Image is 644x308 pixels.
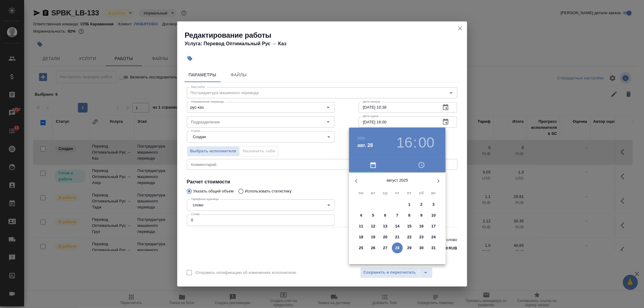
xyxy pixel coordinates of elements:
p: 27 [383,245,388,251]
p: 21 [395,234,400,240]
button: 8 [404,210,415,221]
button: 25 [356,243,367,253]
button: 17 [428,221,439,232]
button: 13 [380,221,391,232]
button: 15 [404,221,415,232]
button: 11 [356,221,367,232]
span: пт [404,190,415,196]
p: 30 [419,245,424,251]
p: 14 [395,223,400,229]
p: 23 [419,234,424,240]
p: 5 [372,212,374,218]
button: 16 [396,134,412,151]
button: 3 [428,199,439,210]
p: 6 [384,212,386,218]
p: 19 [371,234,376,240]
button: 12 [368,221,379,232]
p: август 2025 [364,177,431,183]
button: 7 [392,210,403,221]
p: 31 [431,245,436,251]
button: 30 [416,243,427,253]
p: 22 [407,234,412,240]
span: пн [356,190,367,196]
p: 20 [383,234,388,240]
button: 9 [416,210,427,221]
button: 1 [404,199,415,210]
p: 4 [360,212,362,218]
span: вт [368,190,379,196]
p: 12 [371,223,376,229]
button: 2 [416,199,427,210]
button: 19 [368,232,379,243]
button: 10 [428,210,439,221]
button: 00 [418,134,434,151]
p: 8 [408,212,410,218]
p: 26 [371,245,376,251]
p: 17 [431,223,436,229]
button: 31 [428,243,439,253]
p: 3 [432,202,434,208]
p: 29 [407,245,412,251]
button: 20 [380,232,391,243]
button: 22 [404,232,415,243]
button: 21 [392,232,403,243]
p: 1 [408,202,410,208]
button: 5 [368,210,379,221]
button: 16 [416,221,427,232]
p: 25 [359,245,364,251]
p: 16 [419,223,424,229]
p: 10 [431,212,436,218]
button: 28 [392,243,403,253]
span: вс [428,190,439,196]
p: 18 [359,234,364,240]
button: 26 [368,243,379,253]
button: 24 [428,232,439,243]
button: 2025 [357,136,365,140]
button: 27 [380,243,391,253]
h3: : [413,134,417,151]
span: чт [392,190,403,196]
p: 28 [395,245,400,251]
button: 23 [416,232,427,243]
span: сб [416,190,427,196]
p: 13 [383,223,388,229]
button: 14 [392,221,403,232]
p: 7 [396,212,398,218]
button: 18 [356,232,367,243]
p: 9 [420,212,422,218]
p: 2 [420,202,422,208]
p: 24 [431,234,436,240]
button: 29 [404,243,415,253]
p: 11 [359,223,364,229]
button: 6 [380,210,391,221]
p: 15 [407,223,412,229]
button: авг. 28 [357,142,373,149]
button: 4 [356,210,367,221]
span: ср [380,190,391,196]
